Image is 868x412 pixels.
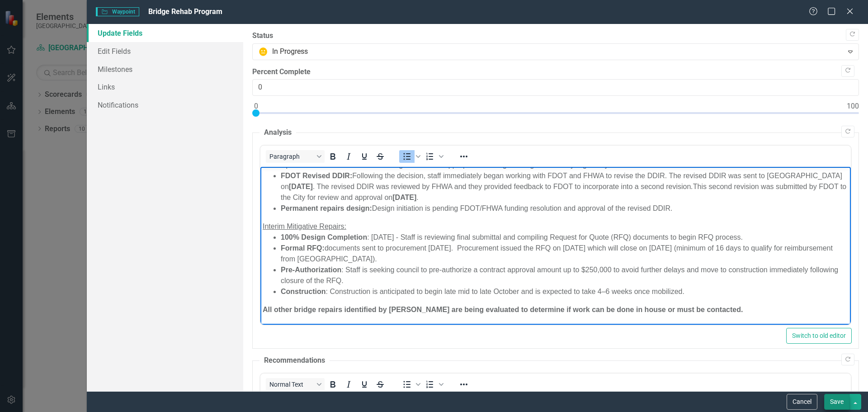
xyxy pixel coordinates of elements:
a: Milestones [87,60,243,78]
button: Bold [325,378,340,391]
button: Underline [357,150,372,163]
label: Status [252,31,859,41]
a: Links [87,78,243,96]
button: Block Paragraph [266,150,325,163]
span: Waypoint [96,7,139,16]
legend: Recommendations [259,355,330,366]
button: Strikethrough [373,378,388,391]
button: Reveal or hide additional toolbar items [456,378,472,391]
button: Bold [325,150,340,163]
span: Bridge Rehab Program [148,7,222,16]
div: Bullet list [399,378,422,391]
span: Normal Text [269,381,314,388]
iframe: Rich Text Area [260,167,851,325]
button: Cancel [787,394,817,410]
a: Edit Fields [87,42,243,60]
button: Italic [341,150,356,163]
button: Strikethrough [373,150,388,163]
div: Bullet list [399,150,422,163]
a: Update Fields [87,24,243,42]
button: Italic [341,378,356,391]
button: Switch to old editor [786,328,852,344]
legend: Analysis [259,128,296,138]
div: Numbered list [422,150,445,163]
button: Save [824,394,849,410]
div: Numbered list [422,378,445,391]
button: Reveal or hide additional toolbar items [456,150,472,163]
a: Notifications [87,96,243,114]
button: Block Normal Text [266,378,325,391]
button: Underline [357,378,372,391]
span: Paragraph [269,153,314,160]
label: Percent Complete [252,67,859,77]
